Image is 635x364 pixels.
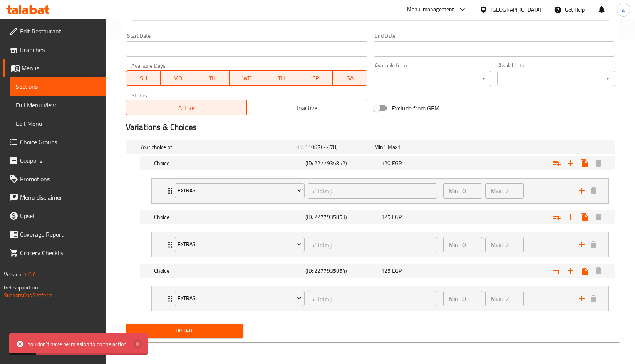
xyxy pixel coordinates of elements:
[588,293,599,304] button: delete
[491,240,503,249] p: Max:
[383,142,386,152] span: 1
[388,142,397,152] span: Max
[374,143,449,151] div: ,
[230,70,264,86] button: WE
[140,156,615,170] div: Expand
[381,266,390,276] span: 125
[550,156,564,170] button: Add choice group
[178,186,302,195] span: Extras:
[132,326,238,336] span: Update
[28,340,127,348] div: You don't have permission to do the action
[3,22,106,40] a: Edit Restaurant
[336,73,364,84] span: SA
[588,185,599,197] button: delete
[267,73,295,84] span: TH
[3,170,106,188] a: Promotions
[588,239,599,250] button: delete
[152,232,608,257] div: Expand
[591,210,605,224] button: Delete Choice
[591,264,605,278] button: Delete Choice
[622,5,625,14] span: a
[154,213,302,221] h5: Choice
[392,158,402,168] span: EGP
[140,264,615,278] div: Expand
[195,70,230,86] button: TU
[381,158,390,168] span: 120
[175,237,305,252] button: Extras:
[564,156,578,170] button: Add new choice
[126,100,247,115] button: Active
[24,269,36,279] span: 1.0.0
[3,244,106,262] a: Grocery Checklist
[550,264,564,278] button: Add choice group
[576,185,588,197] button: add
[233,73,261,84] span: WE
[3,151,106,170] a: Coupons
[178,294,302,303] span: Extras:
[178,240,302,249] span: Extras:
[145,283,615,314] li: Expand
[305,267,378,275] h5: (ID: 2277935854)
[175,183,305,199] button: Extras:
[16,100,100,110] span: Full Menu View
[20,174,100,184] span: Promotions
[381,212,390,222] span: 125
[154,159,302,167] h5: Choice
[564,210,578,224] button: Add new choice
[140,143,293,151] h5: Your choice of:
[3,188,106,207] a: Menu disclaimer
[578,264,591,278] button: Clone new choice
[140,210,615,224] div: Expand
[20,137,100,147] span: Choice Groups
[145,229,615,260] li: Expand
[392,104,439,113] span: Exclude from GEM
[126,140,615,154] div: Expand
[10,96,106,114] a: Full Menu View
[20,248,100,257] span: Grocery Checklist
[152,286,608,311] div: Expand
[10,114,106,133] a: Edit Menu
[449,240,459,249] p: Min:
[591,156,605,170] button: Delete Choice
[564,264,578,278] button: Add new choice
[3,225,106,244] a: Coverage Report
[4,290,53,300] a: Support.OpsPlatform
[20,45,100,54] span: Branches
[126,122,615,133] h2: Variations & Choices
[392,212,402,222] span: EGP
[374,71,491,86] div: ​
[305,159,378,167] h5: (ID: 2277935852)
[392,266,402,276] span: EGP
[576,239,588,250] button: add
[3,133,106,151] a: Choice Groups
[161,70,195,86] button: MO
[449,294,459,303] p: Min:
[20,211,100,220] span: Upsell
[407,5,454,14] div: Menu-management
[4,269,23,279] span: Version:
[250,102,364,114] span: Inactive
[302,73,330,84] span: FR
[296,143,371,151] h5: (ID: 1108764478)
[491,186,503,195] p: Max:
[129,73,157,84] span: SU
[246,100,367,115] button: Inactive
[20,156,100,165] span: Coupons
[20,27,100,36] span: Edit Restaurant
[175,291,305,306] button: Extras:
[305,213,378,221] h5: (ID: 2277935853)
[491,294,503,303] p: Max:
[4,282,39,292] span: Get support on:
[374,142,383,152] span: Min
[3,207,106,225] a: Upsell
[164,73,192,84] span: MO
[397,142,400,152] span: 1
[129,102,244,114] span: Active
[449,186,459,195] p: Min:
[20,193,100,202] span: Menu disclaimer
[3,40,106,59] a: Branches
[10,77,106,96] a: Sections
[491,5,541,14] div: [GEOGRAPHIC_DATA]
[264,70,298,86] button: TH
[145,175,615,207] li: Expand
